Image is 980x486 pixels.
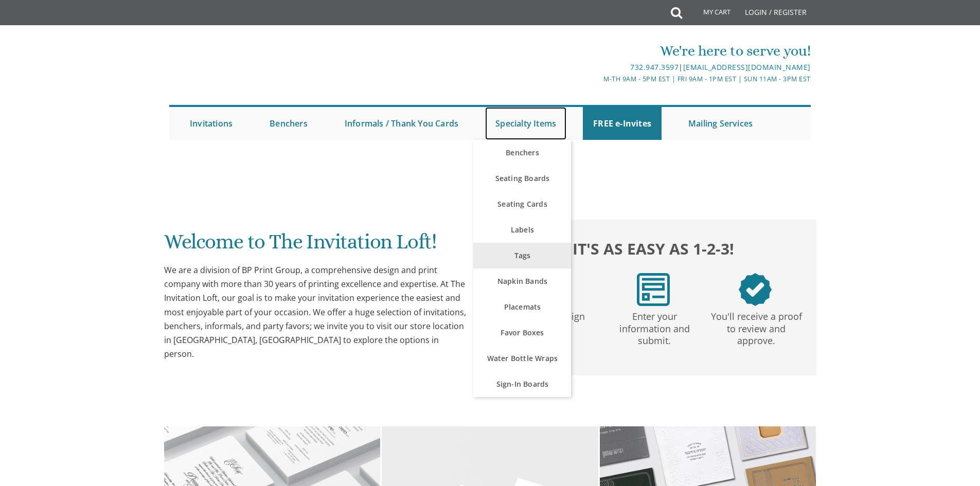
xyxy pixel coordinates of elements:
a: Favor Boxes [473,320,571,346]
a: [EMAIL_ADDRESS][DOMAIN_NAME] [683,62,811,72]
a: Benchers [473,140,571,166]
a: Benchers [259,107,318,140]
a: Napkin Bands [473,268,571,294]
a: Mailing Services [678,107,763,140]
h2: It's as easy as 1-2-3! [501,237,806,260]
a: 732.947.3597 [630,62,679,72]
a: Water Bottle Wraps [473,346,571,371]
div: M-Th 9am - 5pm EST | Fri 9am - 1pm EST | Sun 11am - 3pm EST [384,74,811,84]
div: We're here to serve you! [384,41,811,61]
a: Seating Cards [473,191,571,217]
a: Seating Boards [473,166,571,191]
a: Sign-In Boards [473,371,571,397]
p: You'll receive a proof to review and approve. [707,306,805,347]
a: Specialty Items [485,107,566,140]
img: step3.png [739,273,772,306]
a: Placemats [473,294,571,320]
h1: Welcome to The Invitation Loft! [164,230,470,261]
div: We are a division of BP Print Group, a comprehensive design and print company with more than 30 y... [164,263,470,361]
a: Labels [473,217,571,243]
img: step2.png [637,273,670,306]
div: | [384,61,811,74]
p: Enter your information and submit. [605,306,703,347]
a: Invitations [180,107,243,140]
a: Tags [473,243,571,268]
a: Informals / Thank You Cards [334,107,469,140]
a: FREE e-Invites [583,107,662,140]
a: My Cart [681,1,738,27]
